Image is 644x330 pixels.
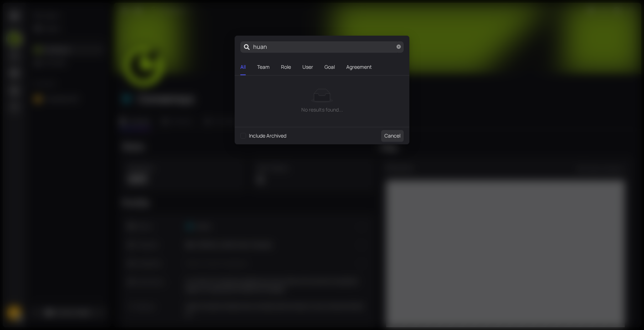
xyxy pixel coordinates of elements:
div: Team [257,63,270,71]
div: Goal [324,63,335,71]
span: Cancel [384,132,400,140]
div: No results found... [242,106,402,114]
span: close-circle [397,45,401,49]
div: Role [281,63,291,71]
button: Cancel [381,130,404,141]
span: Include Archived [246,132,289,140]
div: Agreement [346,63,372,71]
div: User [302,63,313,71]
span: close-circle [397,44,401,51]
input: Search... [253,41,398,53]
div: All [240,63,246,71]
